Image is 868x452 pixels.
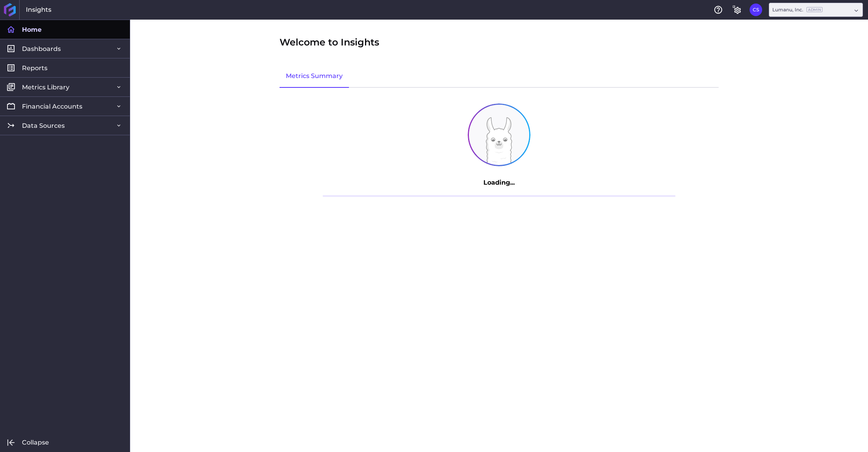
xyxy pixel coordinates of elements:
[22,438,49,447] span: Collapse
[712,4,725,16] button: Help
[769,3,863,17] div: Dropdown select
[22,122,65,130] span: Data Sources
[772,6,823,13] div: Lumanu, Inc.
[750,4,762,16] button: User Menu
[280,65,349,88] a: Metrics Summary
[22,25,42,34] span: Home
[22,102,82,111] span: Financial Accounts
[280,35,379,49] span: Welcome to Insights
[731,4,743,16] button: General Settings
[22,45,61,53] span: Dashboards
[323,178,676,187] p: Loading...
[806,7,823,12] ins: Admin
[22,83,69,91] span: Metrics Library
[22,64,47,72] span: Reports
